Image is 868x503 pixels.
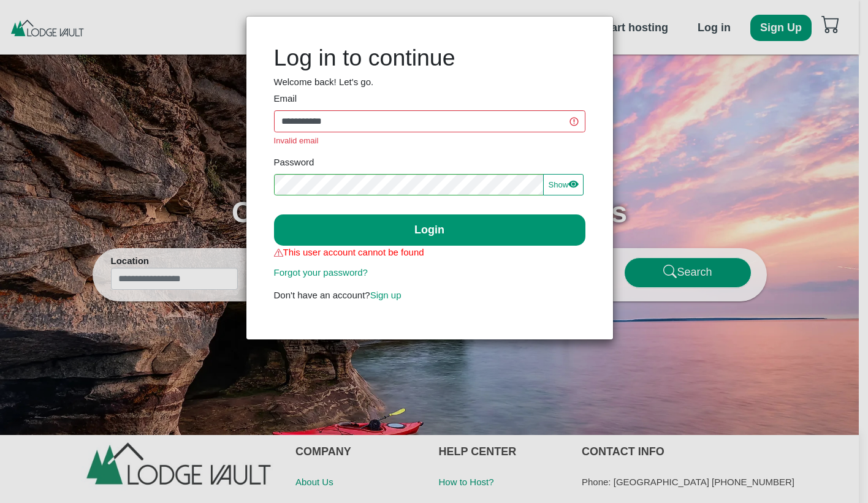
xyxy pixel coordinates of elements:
[274,77,585,88] h6: Welcome back! Let's go.
[568,179,578,189] svg: eye fill
[274,214,585,246] button: Login
[274,248,283,257] svg: exclamation triangle
[370,290,402,300] a: Sign up
[274,92,585,106] label: Email
[274,267,368,278] a: Forgot your password?
[274,289,585,303] p: Don't have an account?
[414,224,444,236] b: Login
[274,44,585,72] h1: Log in to continue
[274,156,585,173] legend: Password
[543,174,584,196] button: Showeye fill
[274,246,585,260] div: This user account cannot be found
[274,135,585,147] div: Invalid email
